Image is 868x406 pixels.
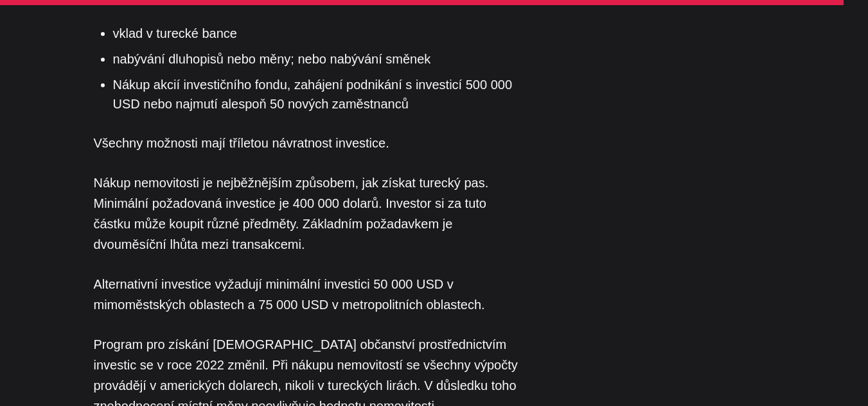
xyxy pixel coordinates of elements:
[113,52,431,66] font: nabývání dluhopisů nebo měny; nebo nabývání směnek
[113,78,513,111] font: Nákup akcií investičního fondu, zahájení podnikání s investicí 500 000 USD nebo najmutí alespoň 5...
[94,176,489,251] font: Nákup nemovitosti je nejběžnějším způsobem, jak získat turecký pas. Minimální požadovaná investic...
[94,136,389,150] font: Všechny možnosti mají tříletou návratnost investice.
[94,277,485,312] font: Alternativní investice vyžadují minimální investici 50 000 USD v mimoměstských oblastech a 75 000...
[113,26,237,40] font: vklad v turecké bance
